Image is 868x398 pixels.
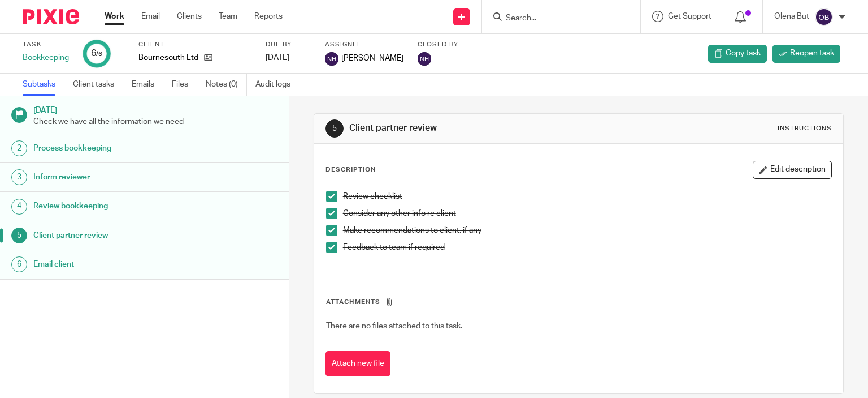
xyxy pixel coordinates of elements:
div: 6 [91,47,102,60]
p: Feedback to team if required [343,242,832,253]
div: 4 [11,199,27,215]
p: Consider any other info re client [343,208,832,219]
a: Copy task [708,45,767,63]
div: Bookkeeping [23,52,69,63]
div: [DATE] [266,52,311,63]
i: Open client page [204,53,212,62]
span: Get Support [668,12,711,20]
small: /6 [96,51,102,57]
h1: Client partner review [33,227,196,244]
a: Work [105,11,124,22]
p: Description [325,165,376,174]
a: Email [141,11,160,22]
a: Reopen task [772,45,840,63]
label: Task [23,40,69,49]
a: Client tasks [73,74,123,96]
a: Emails [132,74,163,96]
h1: [DATE] [33,102,277,116]
span: Copy task [726,48,761,59]
label: Client [138,40,251,49]
span: There are no files attached to this task. [326,322,462,330]
h1: Process bookkeeping [33,140,196,157]
a: Reports [254,11,283,22]
label: Assignee [325,40,403,49]
div: 2 [11,140,27,156]
input: Search [505,14,606,24]
h1: Inform reviewer [33,169,196,186]
span: Attachments [326,299,380,305]
label: Closed by [418,40,458,49]
span: [PERSON_NAME] [341,53,403,64]
img: svg%3E [815,8,833,26]
img: Pixie [23,9,79,24]
span: Reopen task [790,48,834,59]
p: Olena But [774,11,809,22]
div: Instructions [778,124,832,133]
img: Nick Hixson [325,52,338,66]
label: Due by [266,40,311,49]
a: Subtasks [23,74,64,96]
a: Notes (0) [206,74,247,96]
button: Attach new file [325,351,390,376]
a: Files [172,74,197,96]
a: Team [219,11,237,22]
p: Bournesouth Ltd [138,52,198,63]
div: 5 [325,119,344,138]
p: Review checklist [343,191,832,202]
p: Make recommendations to client, if any [343,225,832,236]
button: Edit description [753,161,832,179]
div: 3 [11,169,27,185]
h1: Client partner review [349,122,602,134]
img: Nick Hixson [418,52,431,66]
div: 5 [11,228,27,243]
h1: Review bookkeeping [33,198,196,215]
h1: Email client [33,256,196,273]
a: Audit logs [255,74,299,96]
div: 6 [11,256,27,272]
a: Clients [177,11,202,22]
p: Check we have all the information we need [33,116,277,127]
